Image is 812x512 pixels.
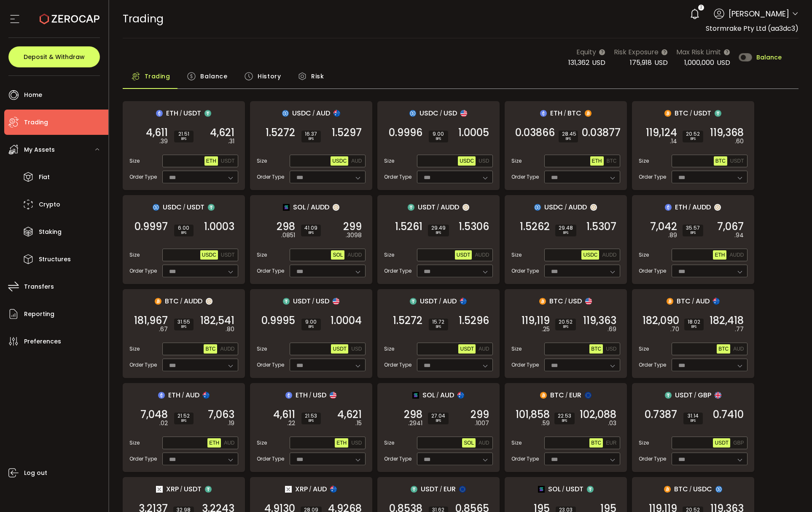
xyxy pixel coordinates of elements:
span: Stormrake Pty Ltd (aa3dc3) [706,24,799,33]
span: AUD [479,440,489,446]
span: AUD [224,440,234,446]
button: USDC [581,250,599,260]
button: ETH [590,156,604,166]
span: Size [639,157,649,165]
span: SOL [293,202,306,212]
span: Order Type [511,173,539,181]
span: USDT [187,202,204,212]
span: USDT [183,108,201,118]
img: btc_portfolio.svg [155,298,161,305]
span: Order Type [384,173,411,181]
span: Size [511,157,522,165]
img: usdt_portfolio.svg [205,486,212,493]
span: 7,067 [717,222,744,231]
span: USDT [694,108,711,118]
span: AUDD [220,346,234,352]
img: btc_portfolio.svg [667,298,673,305]
span: 1.5306 [459,222,489,231]
button: USDT [458,344,476,354]
img: eth_portfolio.svg [156,110,163,117]
button: AUDD [218,344,236,354]
img: sol_portfolio.png [538,486,545,493]
span: USDT [460,346,474,352]
span: 0.03866 [515,129,555,137]
span: Order Type [384,267,411,275]
button: USDC [331,156,348,166]
img: usd_portfolio.svg [460,110,467,117]
span: USDT [418,202,436,212]
span: Size [384,157,394,165]
span: AUDD [347,252,362,258]
button: USD [477,156,491,166]
span: Fiat [39,171,50,183]
span: USD [606,346,616,352]
i: BPS [305,137,317,142]
button: BTC [605,156,618,166]
img: btc_portfolio.svg [585,110,592,117]
img: eth_portfolio.svg [158,392,165,399]
i: BPS [432,324,445,330]
img: zuPXiwguUFiBOIQyqLOiXsnnNitlx7q4LCwEbLHADjIpTka+Lip0HH8D0VTrd02z+wEAAAAASUVORK5CYII= [333,204,339,211]
span: USD [592,58,605,67]
em: / [690,110,692,117]
i: BPS [688,324,700,330]
span: Reporting [24,308,54,320]
em: / [180,110,182,117]
em: / [180,298,183,305]
span: Balance [756,54,782,60]
img: zuPXiwguUFiBOIQyqLOiXsnnNitlx7q4LCwEbLHADjIpTka+Lip0HH8D0VTrd02z+wEAAAAASUVORK5CYII= [590,204,597,211]
span: History [258,68,281,85]
button: USDC [458,156,476,166]
span: AUD [443,296,457,306]
span: Preferences [24,335,61,348]
i: BPS [177,137,190,142]
span: 29.48 [559,225,573,231]
span: EUR [606,440,616,446]
em: / [439,298,441,305]
button: USD [350,438,363,448]
span: 20.52 [686,131,700,137]
img: eth_portfolio.svg [540,110,547,117]
button: AUDD [600,250,618,260]
span: BTC [675,108,688,118]
span: ETH [166,108,178,118]
span: Order Type [129,173,157,181]
img: usdt_portfolio.svg [204,110,211,117]
button: ETH [335,438,348,448]
span: USD [717,58,730,67]
span: Home [24,89,42,101]
em: .69 [608,325,616,334]
span: Size [257,251,267,259]
em: .70 [670,325,679,334]
img: eur_portfolio.svg [585,392,592,399]
em: / [312,298,315,305]
span: USDT [221,252,235,258]
img: usdc_portfolio.svg [715,486,722,493]
button: SOL [331,250,344,260]
span: USD [351,440,362,446]
span: 182,090 [643,316,679,325]
button: AUD [731,344,745,354]
span: 4,621 [210,129,234,137]
span: USD [479,158,489,164]
button: USDT [219,156,237,166]
span: USDC [202,252,216,258]
em: / [564,110,566,117]
img: usd_portfolio.svg [330,392,336,399]
img: usdt_portfolio.svg [715,110,721,117]
button: ETH [204,156,218,166]
span: 41.09 [304,225,317,231]
span: BTC [205,346,215,352]
span: Size [129,157,140,165]
em: .3098 [346,231,362,240]
span: Order Type [511,267,539,275]
span: 0.9995 [261,316,295,325]
button: USD [350,344,363,354]
span: 1.5307 [586,222,616,231]
span: 181,967 [134,316,168,325]
span: USDT [730,158,744,164]
i: BPS [686,137,700,142]
span: 9.00 [305,319,317,324]
em: / [307,204,309,211]
button: AUD [477,344,491,354]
